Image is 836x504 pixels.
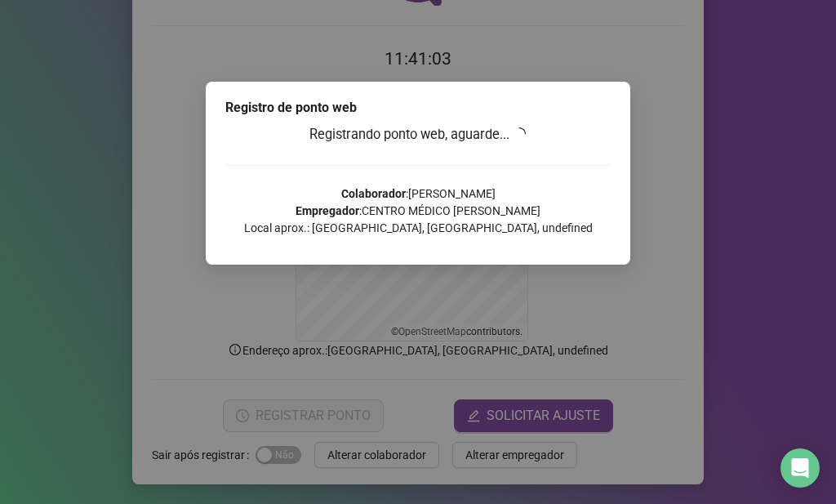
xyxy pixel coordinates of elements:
[510,125,528,143] span: loading
[296,204,359,217] strong: Empregador
[780,448,820,488] div: Open Intercom Messenger
[225,98,611,118] div: Registro de ponto web
[225,124,611,145] h3: Registrando ponto web, aguarde...
[341,187,406,200] strong: Colaborador
[225,185,611,237] p: : [PERSON_NAME] : CENTRO MÉDICO [PERSON_NAME] Local aprox.: [GEOGRAPHIC_DATA], [GEOGRAPHIC_DATA],...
